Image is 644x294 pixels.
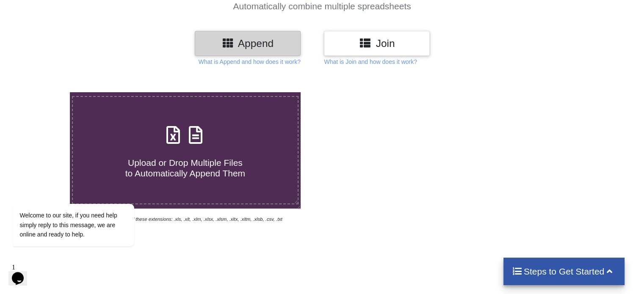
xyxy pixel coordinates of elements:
[512,266,616,277] h4: Steps to Get Started
[324,58,417,66] p: What is Join and how does it work?
[125,158,245,178] span: Upload or Drop Multiple Files to Automatically Append Them
[70,217,282,222] i: You can select files with any of these extensions: .xls, .xlt, .xlm, .xlsx, .xlsm, .xltx, .xltm, ...
[201,37,294,49] h3: Append
[8,127,161,256] iframe: chat widget
[199,58,301,66] p: What is Append and how does it work?
[8,260,36,286] iframe: chat widget
[330,37,423,49] h3: Join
